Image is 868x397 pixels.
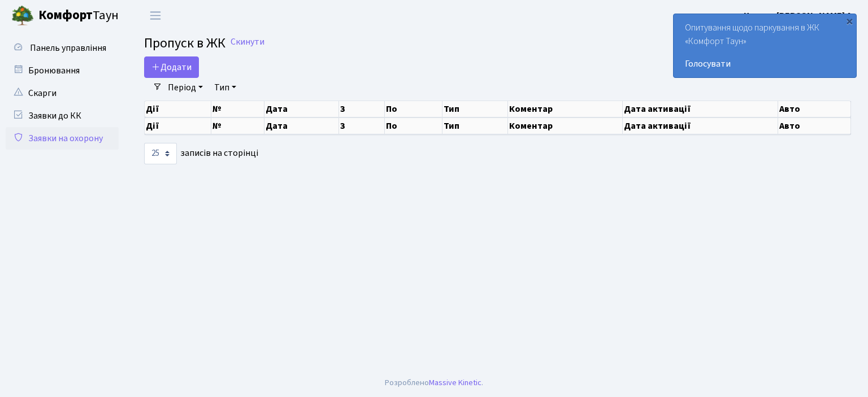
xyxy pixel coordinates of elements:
[339,101,385,117] th: З
[685,57,845,71] a: Голосувати
[6,104,119,127] a: Заявки до КК
[151,61,192,73] span: Додати
[744,10,854,22] b: Цитрус [PERSON_NAME] А.
[38,6,93,24] b: Комфорт
[442,101,508,117] th: Тип
[210,78,241,97] a: Тип
[144,33,225,53] span: Пропуск в ЖК
[385,117,442,134] th: По
[623,101,778,117] th: Дата активації
[145,117,211,134] th: Дії
[145,101,211,117] th: Дії
[6,37,119,59] a: Панель управління
[6,59,119,82] a: Бронювання
[231,37,264,47] a: Скинути
[11,5,34,27] img: logo.png
[674,14,856,77] div: Опитування щодо паркування в ЖК «Комфорт Таун»
[442,117,508,134] th: Тип
[6,127,119,150] a: Заявки на охорону
[211,101,264,117] th: №
[844,15,855,27] div: ×
[508,101,623,117] th: Коментар
[144,143,258,164] label: записів на сторінці
[264,117,339,134] th: Дата
[508,117,623,134] th: Коментар
[264,101,339,117] th: Дата
[744,9,854,23] a: Цитрус [PERSON_NAME] А.
[30,42,106,54] span: Панель управління
[385,101,442,117] th: По
[38,6,119,25] span: Таун
[778,117,851,134] th: Авто
[339,117,385,134] th: З
[778,101,851,117] th: Авто
[429,377,481,389] a: Massive Kinetic
[6,82,119,104] a: Скарги
[163,78,207,97] a: Період
[623,117,778,134] th: Дата активації
[141,6,170,25] button: Переключити навігацію
[385,377,483,389] div: Розроблено .
[211,117,264,134] th: №
[144,143,177,164] select: записів на сторінці
[144,56,199,78] a: Додати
